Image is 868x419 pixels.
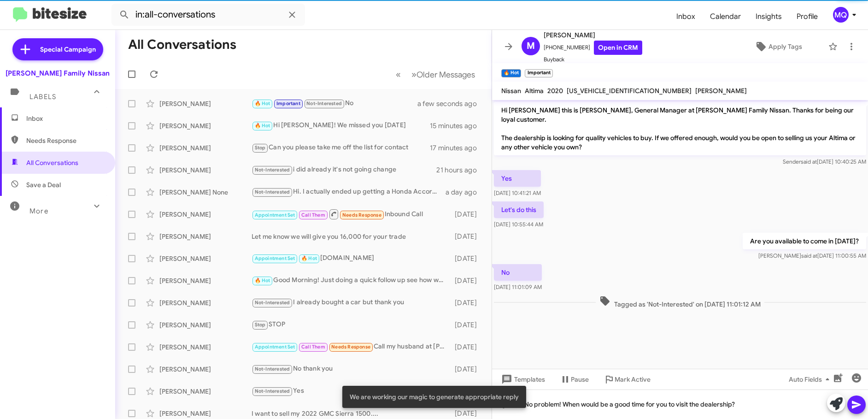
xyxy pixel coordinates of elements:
[703,3,748,30] a: Calendar
[252,386,451,396] div: Yes
[252,120,430,131] div: Hi [PERSON_NAME]! We missed you [DATE]
[451,232,484,241] div: [DATE]
[252,208,451,220] div: Inbound Call
[390,65,406,84] button: Previous
[594,41,642,55] a: Open in CRM
[492,371,552,388] button: Templates
[544,41,642,55] span: [PHONE_NUMBER]
[748,3,789,30] span: Insights
[159,165,252,175] div: [PERSON_NAME]
[544,30,642,41] span: [PERSON_NAME]
[252,297,451,308] div: I already bought a car but thank you
[255,300,290,306] span: Not-Interested
[451,342,484,352] div: [DATE]
[159,387,252,396] div: [PERSON_NAME]
[525,87,544,95] span: Altima
[252,142,430,153] div: Can you please take me off the list for contact
[252,342,451,352] div: Call my husband at [PHONE_NUMBER]
[451,298,484,307] div: [DATE]
[801,158,817,165] span: said at
[159,298,252,307] div: [PERSON_NAME]
[544,55,642,64] span: Buyback
[255,255,295,261] span: Appointment Set
[567,87,692,95] span: [US_VEHICLE_IDENTIFICATION_NUMBER]
[494,201,544,218] p: Let's do this
[29,93,56,101] span: Labels
[783,158,866,165] span: Sender [DATE] 10:40:25 AM
[255,189,290,195] span: Not-Interested
[494,102,866,155] p: Hi [PERSON_NAME] this is [PERSON_NAME], General Manager at [PERSON_NAME] Family Nissan. Thanks fo...
[252,319,451,330] div: STOP
[128,37,236,52] h1: All Conversations
[430,121,484,130] div: 15 minutes ago
[501,69,521,77] small: 🔥 Hot
[252,165,436,175] div: i did already it's not going change
[159,276,252,285] div: [PERSON_NAME]
[768,38,802,55] span: Apply Tags
[255,344,295,350] span: Appointment Set
[801,252,817,259] span: said at
[301,344,325,350] span: Call Them
[494,189,541,196] span: [DATE] 10:41:21 AM
[350,392,519,401] span: We are working our magic to generate appropriate reply
[743,233,866,249] p: Are you available to come in [DATE]?
[26,136,105,145] span: Needs Response
[255,212,295,218] span: Appointment Set
[255,322,266,328] span: Stop
[451,254,484,263] div: [DATE]
[159,210,252,219] div: [PERSON_NAME]
[159,365,252,374] div: [PERSON_NAME]
[26,158,78,167] span: All Conversations
[159,99,252,108] div: [PERSON_NAME]
[494,264,542,281] p: No
[252,409,451,418] div: I want to sell my 2022 GMC Sierra 1500....
[252,232,451,241] div: Let me know we will give you 16,000 for your trade
[615,371,651,388] span: Mark Active
[159,188,252,197] div: [PERSON_NAME] None
[159,232,252,241] div: [PERSON_NAME]
[276,100,300,106] span: Important
[758,252,866,259] span: [PERSON_NAME] [DATE] 11:00:55 AM
[391,65,481,84] nav: Page navigation example
[492,389,868,419] div: No problem! When would be a good time for you to visit the dealership?
[252,253,451,264] div: [DOMAIN_NAME]
[331,344,370,350] span: Needs Response
[451,320,484,330] div: [DATE]
[159,254,252,263] div: [PERSON_NAME]
[781,371,840,388] button: Auto Fields
[255,100,270,106] span: 🔥 Hot
[596,371,658,388] button: Mark Active
[669,3,703,30] a: Inbox
[159,342,252,352] div: [PERSON_NAME]
[833,7,849,23] div: MQ
[159,320,252,330] div: [PERSON_NAME]
[396,69,401,80] span: «
[494,283,542,290] span: [DATE] 11:01:09 AM
[255,366,290,372] span: Not-Interested
[306,100,342,106] span: Not-Interested
[255,123,270,129] span: 🔥 Hot
[26,180,61,189] span: Save a Deal
[789,3,825,30] a: Profile
[255,388,290,394] span: Not-Interested
[430,143,484,153] div: 17 minutes ago
[255,277,270,283] span: 🔥 Hot
[789,371,833,388] span: Auto Fields
[436,165,484,175] div: 21 hours ago
[252,364,451,374] div: No thank you
[446,188,484,197] div: a day ago
[255,167,290,173] span: Not-Interested
[406,65,481,84] button: Next
[12,38,103,60] a: Special Campaign
[732,38,824,55] button: Apply Tags
[159,121,252,130] div: [PERSON_NAME]
[571,371,589,388] span: Pause
[301,255,317,261] span: 🔥 Hot
[501,87,521,95] span: Nissan
[695,87,747,95] span: [PERSON_NAME]
[6,69,110,78] div: [PERSON_NAME] Family Nissan
[547,87,563,95] span: 2020
[159,409,252,418] div: [PERSON_NAME]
